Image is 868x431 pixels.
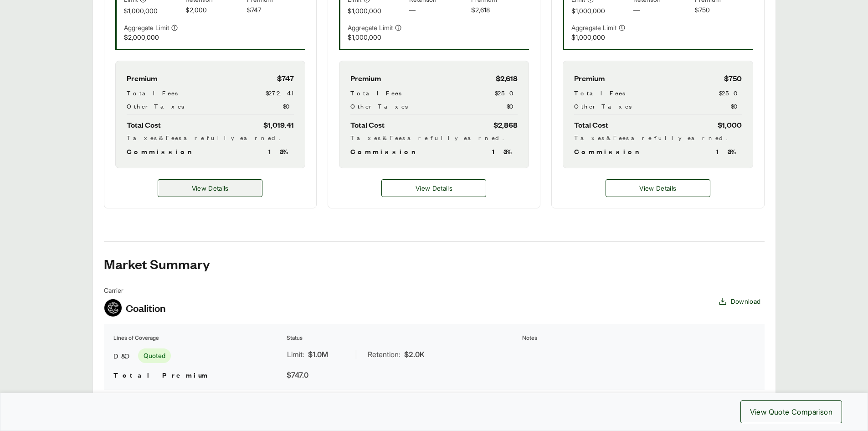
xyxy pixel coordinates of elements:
span: $750 [724,72,742,84]
span: $1,000,000 [348,32,406,42]
span: Premium [127,72,157,84]
span: $1,000 [718,119,742,131]
button: View Quote Comparison [740,400,842,423]
span: $1,000,000 [124,6,182,16]
button: View Details [381,179,486,197]
th: Status [286,333,520,343]
span: $2,000,000 [124,32,182,42]
button: View Details [158,179,262,197]
span: $0 [507,101,518,111]
span: 13 % [268,146,294,157]
h2: Market Summary [104,256,765,271]
span: $1,000,000 [571,32,629,42]
span: View Details [192,183,229,193]
span: Carrier [104,286,166,295]
span: $747 [277,72,294,84]
th: Notes [522,333,755,343]
span: View Details [639,183,676,193]
span: Commission [127,146,196,157]
span: Total Cost [574,119,608,131]
span: $2,868 [493,119,518,131]
span: $1,000,000 [348,6,406,16]
span: Download [731,296,761,306]
span: Retention: [368,349,401,360]
span: $2.0K [404,349,425,360]
span: 13 % [492,146,518,157]
span: Other Taxes [574,101,632,111]
span: Total Cost [127,119,161,131]
span: 13 % [716,146,742,157]
span: — [633,5,691,16]
span: Aggregate Limit [571,23,616,32]
span: Total Fees [574,88,625,98]
span: Quoted [138,348,171,363]
span: Total Premium [113,370,209,379]
button: View Details [606,179,710,197]
span: $272.41 [266,88,294,98]
span: Coalition [126,301,166,315]
button: Download [714,293,765,310]
span: — [409,5,467,16]
span: $1.0M [308,349,328,360]
span: $1,019.41 [263,119,294,131]
span: Commission [350,146,420,157]
span: $1,000,000 [571,6,629,16]
span: Commission [574,146,643,157]
span: Limit: [287,349,304,360]
span: Aggregate Limit [124,23,169,32]
a: Option C details [606,179,710,197]
span: Other Taxes [350,101,408,111]
span: Aggregate Limit [348,23,393,32]
a: Option A details [158,179,262,197]
span: Other Taxes [127,101,184,111]
span: $2,000 [185,5,243,16]
div: Taxes & Fees are fully earned. [350,133,518,142]
span: $750 [695,5,753,16]
span: View Quote Comparison [750,406,832,417]
span: D&O [113,350,134,361]
span: $250 [495,88,518,98]
div: Taxes & Fees are fully earned. [127,133,294,142]
div: Taxes & Fees are fully earned. [574,133,741,142]
span: $0 [283,101,294,111]
span: Premium [350,72,381,84]
span: $747.0 [287,370,308,379]
a: Option B details [381,179,486,197]
span: | [355,350,357,359]
span: View Details [416,183,452,193]
span: $747 [247,5,305,16]
span: Total Fees [127,88,178,98]
th: Lines of Coverage [113,333,284,343]
span: Total Cost [350,119,385,131]
img: Coalition [104,299,122,317]
span: Premium [574,72,605,84]
span: $2,618 [471,5,529,16]
span: $2,618 [496,72,518,84]
span: $250 [719,88,742,98]
span: Total Fees [350,88,401,98]
span: $0 [731,101,742,111]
